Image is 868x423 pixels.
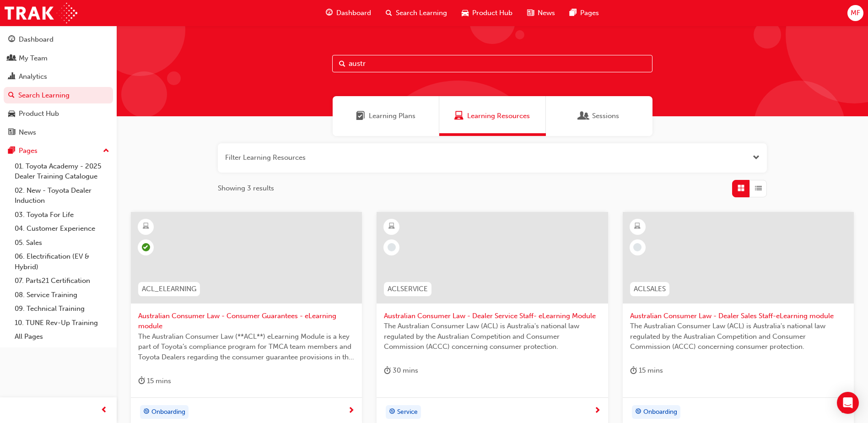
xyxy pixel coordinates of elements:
[454,4,520,22] a: car-iconProduct Hub
[11,222,113,236] a: 04. Customer Experience
[4,124,113,141] a: News
[462,7,469,19] span: car-icon
[570,7,577,19] span: pages-icon
[4,105,113,122] a: Product Hub
[384,365,391,376] span: duration-icon
[8,92,15,100] span: search-icon
[851,8,860,18] span: MF
[336,8,371,18] span: Dashboard
[630,321,846,352] span: The Australian Consumer Law (ACL) is Australia's national law regulated by the Australian Competi...
[138,311,355,331] span: Australian Consumer Law - Consumer Guarantees - eLearning module
[318,4,378,22] a: guage-iconDashboard
[4,29,113,142] button: DashboardMy TeamAnalyticsSearch LearningProduct HubNews
[384,365,418,376] div: 30 mins
[11,330,113,344] a: All Pages
[11,316,113,330] a: 10. TUNE Rev-Up Training
[389,406,395,418] span: target-icon
[454,111,464,121] span: Learning Resources
[467,111,530,121] span: Learning Resources
[333,96,439,136] a: Learning PlansLearning Plans
[4,142,113,159] button: Pages
[101,405,108,416] span: prev-icon
[630,311,846,321] span: Australian Consumer Law - Dealer Sales Staff-eLearning module
[755,183,762,194] span: List
[847,5,863,21] button: MF
[218,183,274,194] span: Showing 3 results
[19,108,59,119] div: Product Hub
[142,284,196,294] span: ACL_ELEARNING
[580,8,599,18] span: Pages
[143,221,149,233] span: learningResourceType_ELEARNING-icon
[11,159,113,184] a: 01. Toyota Academy - 2025 Dealer Training Catalogue
[634,221,641,233] span: learningResourceType_ELEARNING-icon
[538,8,555,18] span: News
[634,284,666,294] span: ACLSALES
[8,73,15,81] span: chart-icon
[527,7,534,19] span: news-icon
[630,365,663,376] div: 15 mins
[562,4,606,22] a: pages-iconPages
[388,284,428,294] span: ACLSERVICE
[384,321,600,352] span: The Australian Consumer Law (ACL) is Australia's national law regulated by the Australian Competi...
[386,7,392,19] span: search-icon
[11,184,113,208] a: 02. New - Toyota Dealer Induction
[635,406,642,418] span: target-icon
[753,152,760,163] button: Open the filter
[4,87,113,104] a: Search Learning
[4,50,113,67] a: My Team
[592,111,619,121] span: Sessions
[633,243,642,251] span: learningRecordVerb_NONE-icon
[520,4,562,22] a: news-iconNews
[19,71,47,82] div: Analytics
[8,129,15,137] span: news-icon
[356,111,365,121] span: Learning Plans
[5,3,77,23] img: Trak
[11,249,113,274] a: 06. Electrification (EV & Hybrid)
[579,111,588,121] span: Sessions
[11,208,113,222] a: 03. Toyota For Life
[546,96,652,136] a: SessionsSessions
[19,127,36,138] div: News
[11,288,113,302] a: 08. Service Training
[138,375,171,387] div: 15 mins
[378,4,454,22] a: search-iconSearch Learning
[369,111,415,121] span: Learning Plans
[4,31,113,48] a: Dashboard
[19,53,48,64] div: My Team
[384,311,600,321] span: Australian Consumer Law - Dealer Service Staff- eLearning Module
[8,54,15,63] span: people-icon
[630,365,637,376] span: duration-icon
[388,221,395,233] span: learningResourceType_ELEARNING-icon
[738,183,744,194] span: Grid
[326,7,333,19] span: guage-icon
[138,375,145,387] span: duration-icon
[103,145,109,157] span: up-icon
[348,407,355,415] span: next-icon
[8,147,15,155] span: pages-icon
[143,406,150,418] span: target-icon
[643,407,677,418] span: Onboarding
[11,274,113,288] a: 07. Parts21 Certification
[4,68,113,85] a: Analytics
[151,407,185,418] span: Onboarding
[332,55,652,72] input: Search...
[388,243,396,251] span: learningRecordVerb_NONE-icon
[19,34,54,45] div: Dashboard
[339,59,345,69] span: Search
[594,407,601,415] span: next-icon
[19,146,38,156] div: Pages
[8,36,15,44] span: guage-icon
[439,96,546,136] a: Learning ResourcesLearning Resources
[11,302,113,316] a: 09. Technical Training
[138,331,355,363] span: The Australian Consumer Law (**ACL**) eLearning Module is a key part of Toyota’s compliance progr...
[8,110,15,118] span: car-icon
[837,392,859,414] div: Open Intercom Messenger
[472,8,512,18] span: Product Hub
[396,8,447,18] span: Search Learning
[397,407,418,418] span: Service
[11,236,113,250] a: 05. Sales
[142,243,150,251] span: learningRecordVerb_COMPLETE-icon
